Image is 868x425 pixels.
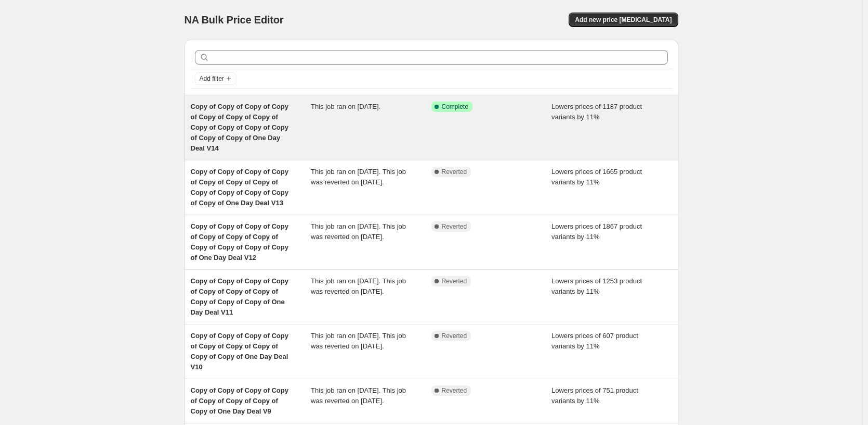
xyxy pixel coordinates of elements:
[551,103,642,121] span: Lowers prices of 1187 product variants by 11%
[191,168,288,207] span: Copy of Copy of Copy of Copy of Copy of Copy of Copy of Copy of Copy of Copy of Copy of Copy of O...
[200,74,224,83] span: Add filter
[191,332,288,371] span: Copy of Copy of Copy of Copy of Copy of Copy of Copy of Copy of Copy of One Day Deal V10
[551,386,638,405] span: Lowers prices of 751 product variants by 11%
[311,386,406,405] span: This job ran on [DATE]. This job was reverted on [DATE].
[311,103,380,110] span: This job ran on [DATE].
[575,16,672,24] span: Add new price [MEDICAL_DATA]
[191,386,288,415] span: Copy of Copy of Copy of Copy of Copy of Copy of Copy of Copy of One Day Deal V9
[442,103,468,111] span: Complete
[442,332,467,340] span: Reverted
[191,103,288,152] span: Copy of Copy of Copy of Copy of Copy of Copy of Copy of Copy of Copy of Copy of Copy of Copy of C...
[442,222,467,231] span: Reverted
[551,222,642,241] span: Lowers prices of 1867 product variants by 11%
[442,277,467,285] span: Reverted
[191,277,288,316] span: Copy of Copy of Copy of Copy of Copy of Copy of Copy of Copy of Copy of Copy of One Day Deal V11
[311,168,406,186] span: This job ran on [DATE]. This job was reverted on [DATE].
[442,168,467,176] span: Reverted
[185,14,284,26] span: NA Bulk Price Editor
[311,222,406,241] span: This job ran on [DATE]. This job was reverted on [DATE].
[551,332,638,350] span: Lowers prices of 607 product variants by 11%
[311,332,406,350] span: This job ran on [DATE]. This job was reverted on [DATE].
[195,72,236,85] button: Add filter
[569,12,678,27] button: Add new price [MEDICAL_DATA]
[311,277,406,295] span: This job ran on [DATE]. This job was reverted on [DATE].
[191,222,288,261] span: Copy of Copy of Copy of Copy of Copy of Copy of Copy of Copy of Copy of Copy of Copy of One Day D...
[551,277,642,295] span: Lowers prices of 1253 product variants by 11%
[551,168,642,186] span: Lowers prices of 1665 product variants by 11%
[442,386,467,395] span: Reverted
